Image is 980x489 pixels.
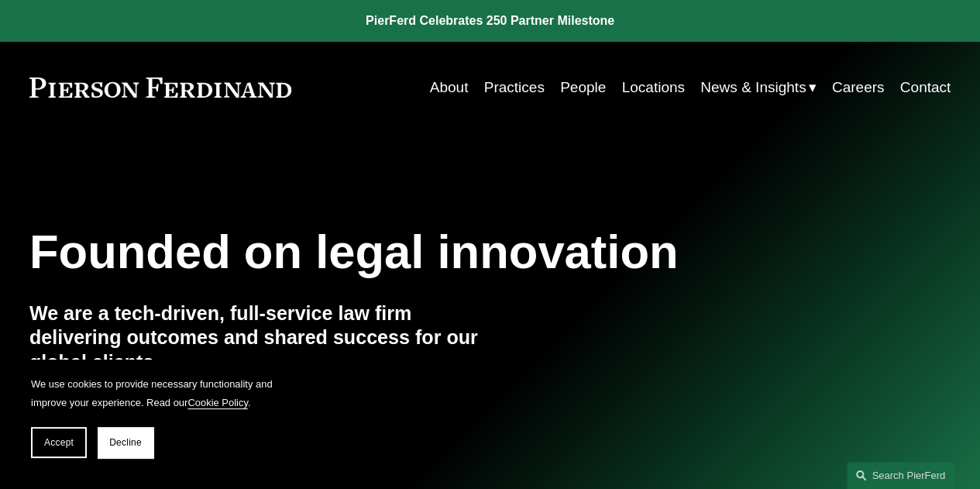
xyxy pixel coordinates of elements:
button: Decline [98,427,153,458]
a: Practices [484,73,545,102]
section: Cookie banner [15,360,294,474]
a: Careers [832,73,885,102]
a: About [430,73,469,102]
a: People [560,73,606,102]
a: Search this site [847,462,955,489]
button: Accept [31,427,87,458]
p: We use cookies to provide necessary functionality and improve your experience. Read our . [31,375,279,412]
a: Cookie Policy [187,397,248,408]
h1: Founded on legal innovation [29,225,797,279]
span: Decline [109,437,142,448]
a: folder dropdown [700,73,816,102]
span: News & Insights [700,74,806,101]
span: Accept [44,437,74,448]
h4: We are a tech-driven, full-service law firm delivering outcomes and shared success for our global... [29,301,490,376]
a: Locations [621,73,684,102]
a: Contact [900,73,951,102]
